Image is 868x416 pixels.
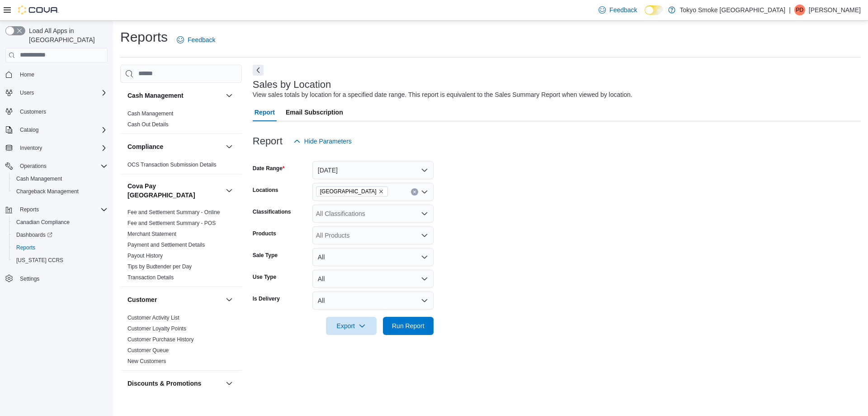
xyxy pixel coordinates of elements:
[9,229,111,241] a: Dashboards
[794,5,805,15] div: Peter Doerpinghaus
[16,231,52,239] span: Dashboards
[2,272,111,285] button: Settings
[13,230,108,240] span: Dashboards
[16,175,62,182] span: Cash Management
[253,90,632,100] div: View sales totals by location for a specified date range. This report is equivalent to the Sales ...
[127,263,192,270] a: Tips by Budtender per Day
[127,142,222,151] button: Compliance
[392,321,425,330] span: Run Report
[253,273,276,281] label: Use Type
[312,270,434,288] button: All
[421,210,428,217] button: Open list of options
[127,161,217,168] span: OCS Transaction Submission Details
[16,219,70,226] span: Canadian Compliance
[127,121,169,128] span: Cash Out Details
[16,87,108,98] span: Users
[331,317,371,335] span: Export
[120,312,242,370] div: Customer
[2,142,111,154] button: Inventory
[127,347,169,354] a: Customer Queue
[127,358,166,365] span: New Customers
[16,257,63,264] span: [US_STATE] CCRS
[20,144,42,152] span: Inventory
[20,206,39,213] span: Reports
[127,209,220,215] a: Fee and Settlement Summary - Online
[13,230,56,240] a: Dashboards
[16,161,108,172] span: Operations
[326,317,377,335] button: Export
[304,137,352,146] span: Hide Parameters
[13,242,39,253] a: Reports
[20,71,34,78] span: Home
[127,295,157,304] h3: Customer
[253,136,283,147] h3: Report
[9,254,111,267] button: [US_STATE] CCRS
[127,231,176,237] a: Merchant Statement
[253,230,276,237] label: Products
[127,274,174,281] span: Transaction Details
[127,110,173,117] span: Cash Management
[595,1,641,19] a: Feedback
[13,255,108,266] span: Washington CCRS
[16,204,108,215] span: Reports
[13,186,82,197] a: Chargeback Management
[2,105,111,118] button: Customers
[5,64,108,309] nav: Complex example
[13,242,108,253] span: Reports
[316,186,388,196] span: Ontario
[18,5,59,14] img: Cova
[789,5,791,15] p: |
[127,336,194,343] span: Customer Purchase History
[127,274,174,281] a: Transaction Details
[20,163,47,170] span: Operations
[13,173,108,184] span: Cash Management
[16,69,38,80] a: Home
[13,186,108,197] span: Chargeback Management
[680,5,786,15] p: Tokyo Smoke [GEOGRAPHIC_DATA]
[16,143,46,153] button: Inventory
[255,103,275,121] span: Report
[312,161,434,179] button: [DATE]
[127,110,173,117] a: Cash Management
[16,188,79,195] span: Chargeback Management
[253,165,285,172] label: Date Range
[16,124,42,135] button: Catalog
[16,87,38,98] button: Users
[312,292,434,310] button: All
[127,242,205,248] a: Payment and Settlement Details
[127,142,163,151] h3: Compliance
[312,248,434,266] button: All
[16,273,108,284] span: Settings
[127,121,169,128] a: Cash Out Details
[411,188,418,196] button: Clear input
[9,216,111,229] button: Canadian Compliance
[127,358,166,364] a: New Customers
[16,105,108,117] span: Customers
[127,220,216,227] span: Fee and Settlement Summary - POS
[16,106,50,117] a: Customers
[127,162,217,168] a: OCS Transaction Submission Details
[120,159,242,174] div: Compliance
[9,185,111,198] button: Chargeback Management
[127,252,163,259] span: Payout History
[127,347,169,354] span: Customer Queue
[120,207,242,287] div: Cova Pay [GEOGRAPHIC_DATA]
[127,295,222,304] button: Customer
[127,336,194,343] a: Customer Purchase History
[25,26,108,44] span: Load All Apps in [GEOGRAPHIC_DATA]
[2,203,111,216] button: Reports
[2,160,111,172] button: Operations
[796,5,804,15] span: PD
[127,379,222,388] button: Discounts & Promotions
[9,241,111,254] button: Reports
[253,208,291,215] label: Classifications
[224,185,235,196] button: Cova Pay [GEOGRAPHIC_DATA]
[809,5,861,15] p: [PERSON_NAME]
[188,35,215,44] span: Feedback
[16,143,108,153] span: Inventory
[127,314,179,321] span: Customer Activity List
[127,182,222,200] h3: Cova Pay [GEOGRAPHIC_DATA]
[127,325,186,332] span: Customer Loyalty Points
[290,132,355,150] button: Hide Parameters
